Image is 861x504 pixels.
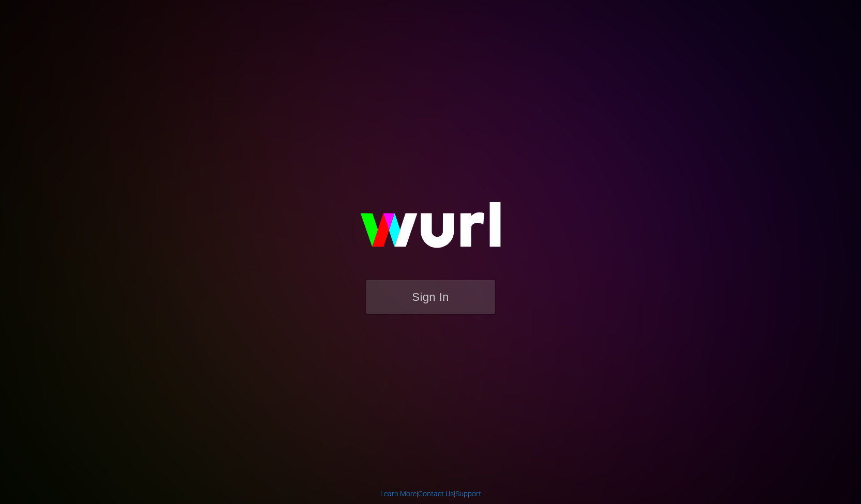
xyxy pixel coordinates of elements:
a: Contact Us [418,490,454,498]
a: Support [455,490,481,498]
button: Sign In [366,280,495,314]
a: Learn More [380,490,417,498]
img: wurl-logo-on-black-223613ac3d8ba8fe6dc639794a292ebdb59501304c7dfd60c99c58986ef67473.svg [327,180,534,280]
div: | | [380,488,481,499]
